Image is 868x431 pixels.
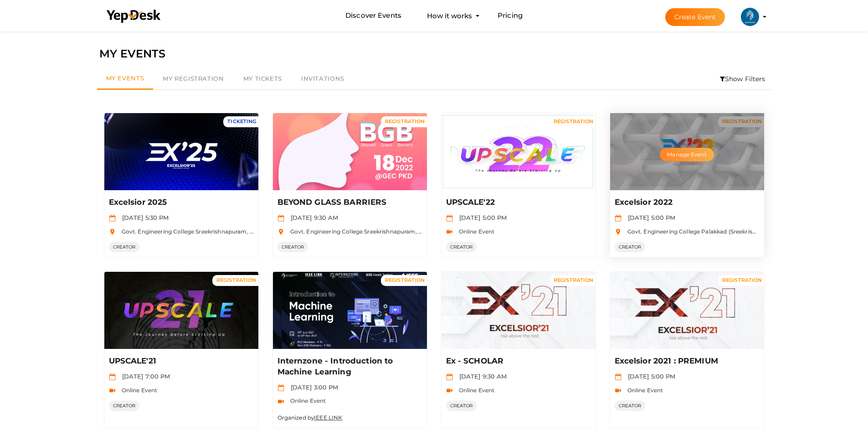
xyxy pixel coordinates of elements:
[455,214,507,221] span: [DATE] 5:00 PM
[277,215,284,222] img: calendar.svg
[277,242,308,252] span: CREATOR
[106,74,144,82] span: My Events
[277,197,420,208] p: BEYOND GLASS BARRIERS
[454,387,495,394] span: Online Event
[163,75,224,82] span: My Registration
[301,75,344,82] span: Invitations
[277,414,343,421] small: Organized by
[623,373,676,380] span: [DATE] 5:00 PM
[286,384,339,391] span: [DATE] 3:00 PM
[615,374,621,380] img: calendar.svg
[277,356,420,378] p: Internzone - Introduction to Machine Learning
[118,214,169,221] span: [DATE] 5:30 PM
[446,400,477,411] span: CREATOR
[109,356,251,367] p: UPSCALE'21
[615,228,621,235] img: location.svg
[109,215,116,222] img: calendar.svg
[446,228,453,235] img: video-icon.svg
[446,374,453,380] img: calendar.svg
[117,228,540,235] span: Govt. Engineering College Sreekrishnapuram, [GEOGRAPHIC_DATA], Mannampatta, Sreekrishnapuram, [GE...
[292,68,354,89] a: Invitations
[286,228,709,235] span: Govt. Engineering College Sreekrishnapuram, [GEOGRAPHIC_DATA], Mannampatta, Sreekrishnapuram, [GE...
[99,45,769,62] div: MY EVENTS
[446,242,477,252] span: CREATOR
[314,414,342,421] a: IEEE LINK
[454,228,495,235] span: Online Event
[109,387,116,394] img: video-icon.svg
[741,8,759,26] img: ACg8ocIlr20kWlusTYDilfQwsc9vjOYCKrm0LB8zShf3GP8Yo5bmpMCa=s100
[109,374,116,380] img: calendar.svg
[234,68,292,89] a: My Tickets
[623,387,663,394] span: Online Event
[286,214,339,221] span: [DATE] 9:30 AM
[615,242,646,252] span: CREATOR
[277,228,284,235] img: location.svg
[109,197,251,208] p: Excelsior 2025
[286,397,326,404] span: Online Event
[277,384,284,391] img: calendar.svg
[446,356,588,367] p: Ex - SCHOLAR
[243,75,282,82] span: My Tickets
[97,68,154,90] a: My Events
[714,68,771,89] li: Show Filters
[615,215,621,222] img: calendar.svg
[615,197,757,208] p: Excelsior 2022
[446,387,453,394] img: video-icon.svg
[153,68,233,89] a: My Registration
[615,387,621,394] img: video-icon.svg
[615,356,757,367] p: Excelsior 2021 : PREMIUM
[446,215,453,222] img: calendar.svg
[498,7,523,24] a: Pricing
[424,7,475,24] button: How it works
[109,228,116,235] img: location.svg
[277,398,284,405] img: video-icon.svg
[446,197,588,208] p: UPSCALE'22
[345,7,401,24] a: Discover Events
[665,8,725,26] button: Create Event
[109,242,140,252] span: CREATOR
[660,148,714,161] button: Manage Event
[109,400,140,411] span: CREATOR
[118,373,170,380] span: [DATE] 7:00 PM
[615,400,646,411] span: CREATOR
[623,214,676,221] span: [DATE] 5:00 PM
[117,387,158,394] span: Online Event
[455,373,507,380] span: [DATE] 9:30 AM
